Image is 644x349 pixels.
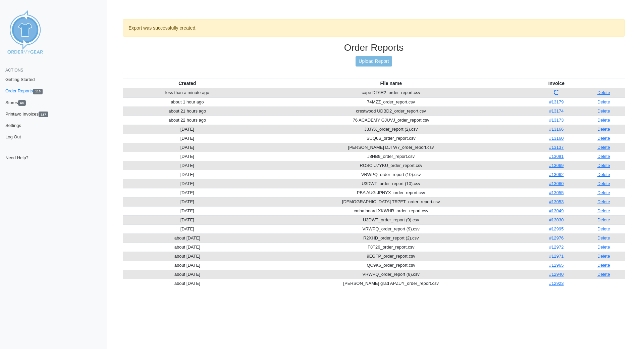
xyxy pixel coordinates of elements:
[123,42,625,53] h3: Order Reports
[597,154,610,159] a: Delete
[252,252,530,261] td: 9EGFP_order_report.csv
[252,224,530,233] td: VRWPQ_order_report (9).csv
[597,108,610,114] a: Delete
[123,170,252,179] td: [DATE]
[597,136,610,141] a: Delete
[549,208,563,213] a: #13049
[252,188,530,197] td: PBA AUG JPNYX_order_report.csv
[252,170,530,179] td: VRWPQ_order_report (10).csv
[597,208,610,213] a: Delete
[549,254,563,259] a: #12971
[123,224,252,233] td: [DATE]
[123,79,252,88] th: Created
[123,261,252,270] td: about [DATE]
[123,125,252,134] td: [DATE]
[5,68,23,73] span: Actions
[252,197,530,206] td: [DEMOGRAPHIC_DATA] TR7ET_order_report.csv
[123,152,252,161] td: [DATE]
[252,243,530,252] td: F8T26_order_report.csv
[597,254,610,259] a: Delete
[123,252,252,261] td: about [DATE]
[356,56,392,67] a: Upload Report
[123,88,252,98] td: less than a minute ago
[39,112,48,117] span: 117
[18,100,26,106] span: 69
[33,89,43,94] span: 118
[549,190,563,195] a: #13055
[597,245,610,250] a: Delete
[252,143,530,152] td: [PERSON_NAME] DJTW7_order_report.csv
[123,215,252,224] td: [DATE]
[549,118,563,123] a: #13173
[123,188,252,197] td: [DATE]
[549,145,563,150] a: #13137
[252,161,530,170] td: ROSC U7YKU_order_report.csv
[252,206,530,215] td: cmha board XKWHR_order_report.csv
[252,97,530,106] td: 74MZZ_order_report.csv
[597,217,610,222] a: Delete
[252,134,530,143] td: SUQ6S_order_report.csv
[123,179,252,188] td: [DATE]
[549,163,563,168] a: #13069
[549,99,563,104] a: #13179
[549,172,563,177] a: #13062
[597,226,610,231] a: Delete
[597,99,610,104] a: Delete
[597,181,610,186] a: Delete
[123,197,252,206] td: [DATE]
[549,281,563,286] a: #12923
[252,279,530,288] td: [PERSON_NAME] grad APZUY_order_report.csv
[123,161,252,170] td: [DATE]
[549,181,563,186] a: #13060
[252,116,530,125] td: 76 ACADEMY GJUVJ_order_report.csv
[123,206,252,215] td: [DATE]
[252,233,530,243] td: R2XHD_order_report (2).csv
[252,261,530,270] td: QC9K6_order_report.csv
[530,79,583,88] th: Invoice
[252,88,530,98] td: cape DT6R2_order_report.csv
[549,217,563,222] a: #13030
[597,199,610,204] a: Delete
[597,235,610,241] a: Delete
[123,243,252,252] td: about [DATE]
[123,19,625,37] div: Export was successfully created.
[123,116,252,125] td: about 22 hours ago
[252,106,530,116] td: crestwood UDBD2_order_report.csv
[123,134,252,143] td: [DATE]
[252,79,530,88] th: File name
[597,272,610,277] a: Delete
[549,226,563,231] a: #12995
[597,163,610,168] a: Delete
[252,152,530,161] td: J8HB9_order_report.csv
[123,270,252,279] td: about [DATE]
[123,279,252,288] td: about [DATE]
[252,179,530,188] td: U3DWT_order_report (10).csv
[549,272,563,277] a: #12940
[549,108,563,114] a: #13174
[123,97,252,106] td: about 1 hour ago
[549,154,563,159] a: #13091
[549,245,563,250] a: #12972
[252,270,530,279] td: VRWPQ_order_report (8).csv
[549,263,563,268] a: #12965
[252,125,530,134] td: J3JYX_order_report (2).csv
[123,233,252,243] td: about [DATE]
[549,235,563,241] a: #12976
[252,215,530,224] td: U3DWT_order_report (9).csv
[549,199,563,204] a: #13053
[597,190,610,195] a: Delete
[123,143,252,152] td: [DATE]
[597,90,610,95] a: Delete
[549,127,563,132] a: #13166
[597,172,610,177] a: Delete
[123,106,252,116] td: about 21 hours ago
[549,136,563,141] a: #13160
[597,118,610,123] a: Delete
[597,145,610,150] a: Delete
[597,127,610,132] a: Delete
[597,263,610,268] a: Delete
